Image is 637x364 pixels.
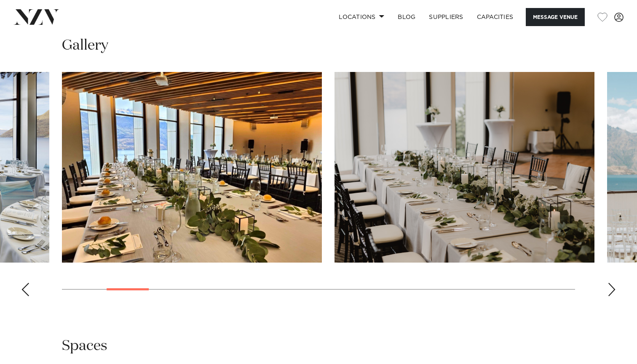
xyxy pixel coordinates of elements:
[62,36,108,55] h2: Gallery
[62,72,322,263] swiper-slide: 3 / 23
[332,8,391,26] a: Locations
[470,8,520,26] a: Capacities
[13,9,59,24] img: nzv-logo.png
[526,8,585,26] button: Message Venue
[422,8,470,26] a: SUPPLIERS
[391,8,422,26] a: BLOG
[62,337,107,356] h2: Spaces
[335,72,594,263] swiper-slide: 4 / 23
